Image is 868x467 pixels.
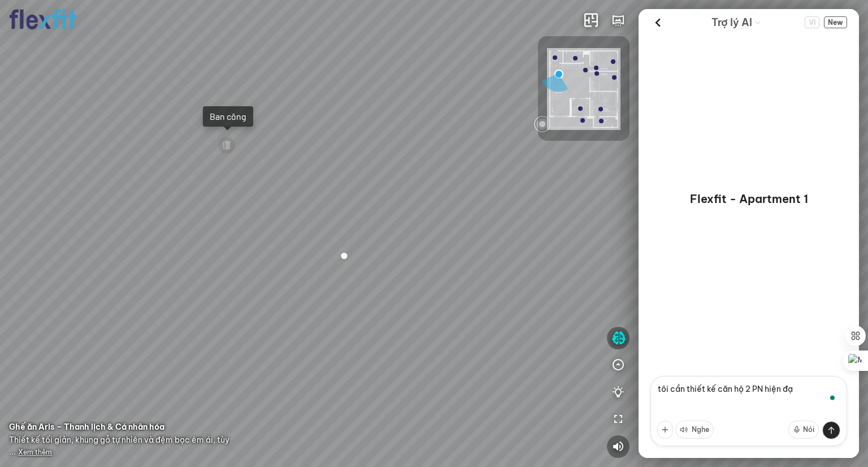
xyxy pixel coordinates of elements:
span: Xem thêm [18,448,52,456]
button: Change language [805,16,819,28]
span: ... [9,447,52,457]
span: New [824,16,847,28]
div: AI Guide options [711,14,761,31]
span: VI [805,16,819,28]
img: Flexfit_Apt1_M__JKL4XAWR2ATG.png [547,48,620,130]
button: New Chat [824,16,847,28]
p: Flexfit - Apartment 1 [690,191,808,207]
div: Ban công [210,111,246,122]
button: Nói [788,421,819,439]
span: Trợ lý AI [711,15,752,31]
img: logo [9,9,77,30]
button: Nghe [675,421,714,439]
textarea: To enrich screen reader interactions, please activate Accessibility in Grammarly extension settings [650,376,847,446]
